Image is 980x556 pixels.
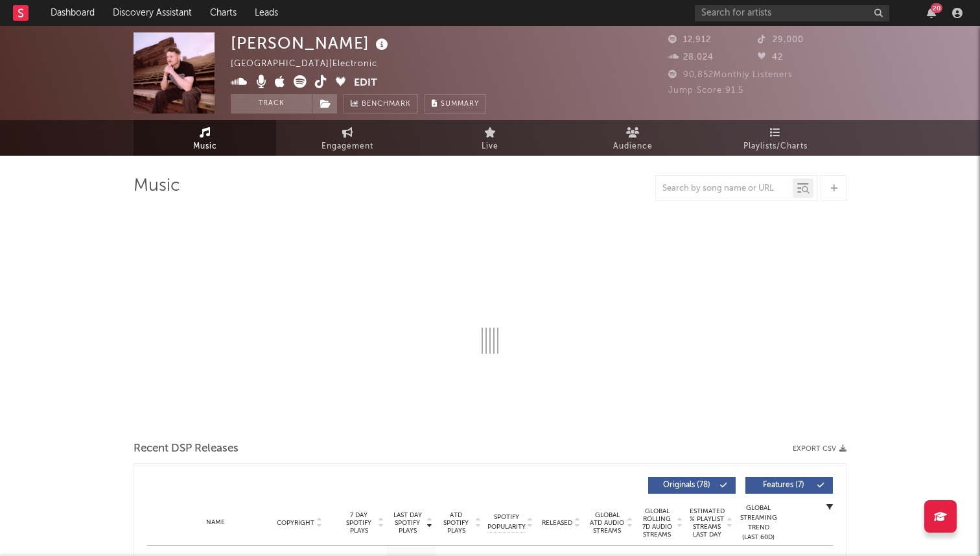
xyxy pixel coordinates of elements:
[793,445,846,453] button: Export CSV
[276,120,419,156] a: Engagement
[648,477,736,494] button: Originals(78)
[441,101,479,108] span: Summary
[657,481,716,489] span: Originals ( 78 )
[668,53,714,62] span: 28,024
[668,36,711,44] span: 12,912
[743,139,808,154] span: Playlists/Charts
[425,94,486,114] button: Summary
[561,120,704,156] a: Audience
[321,139,373,154] span: Engagement
[231,94,312,114] button: Track
[354,75,377,91] button: Edit
[739,503,778,542] div: Global Streaming Trend (Last 60D)
[277,519,314,527] span: Copyright
[193,139,217,154] span: Music
[231,32,391,54] div: [PERSON_NAME]
[419,120,561,156] a: Live
[542,519,572,527] span: Released
[487,513,526,532] span: Spotify Popularity
[927,8,936,18] button: 20
[231,56,392,72] div: [GEOGRAPHIC_DATA] | Electronic
[639,507,675,538] span: Global Rolling 7D Audio Streams
[704,120,846,156] a: Playlists/Charts
[390,511,425,535] span: Last Day Spotify Plays
[668,71,793,79] span: 90,852 Monthly Listeners
[689,507,725,538] span: Estimated % Playlist Streams Last Day
[482,139,498,154] span: Live
[342,511,376,535] span: 7 Day Spotify Plays
[589,511,625,535] span: Global ATD Audio Streams
[362,97,411,112] span: Benchmark
[439,511,473,535] span: ATD Spotify Plays
[931,3,942,13] div: 20
[758,53,783,62] span: 42
[344,94,418,114] a: Benchmark
[745,477,833,494] button: Features(7)
[695,5,889,21] input: Search for artists
[754,481,813,489] span: Features ( 7 )
[656,184,793,194] input: Search by song name or URL
[134,441,239,457] span: Recent DSP Releases
[134,120,276,156] a: Music
[668,86,743,95] span: Jump Score: 91.5
[613,139,653,154] span: Audience
[173,518,258,527] div: Name
[758,36,804,44] span: 29,000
